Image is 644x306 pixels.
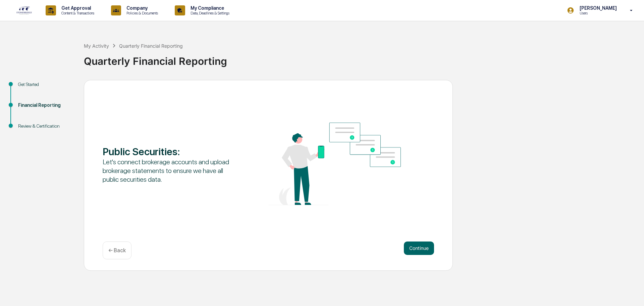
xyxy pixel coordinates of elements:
[16,6,32,15] img: logo
[268,123,401,205] img: Public Securities
[84,43,109,49] div: My Activity
[103,145,235,158] div: Public Securities :
[18,81,73,88] div: Get Started
[56,11,98,15] p: Content & Transactions
[18,102,73,109] div: Financial Reporting
[108,247,126,254] p: ← Back
[574,11,620,15] p: Users
[185,5,233,11] p: My Compliance
[103,158,235,184] div: Let's connect brokerage accounts and upload brokerage statements to ensure we have all public sec...
[404,242,434,255] button: Continue
[18,123,73,130] div: Review & Certification
[185,11,233,15] p: Data, Deadlines & Settings
[121,5,161,11] p: Company
[119,43,183,49] div: Quarterly Financial Reporting
[121,11,161,15] p: Policies & Documents
[84,50,641,67] div: Quarterly Financial Reporting
[574,5,620,11] p: [PERSON_NAME]
[56,5,98,11] p: Get Approval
